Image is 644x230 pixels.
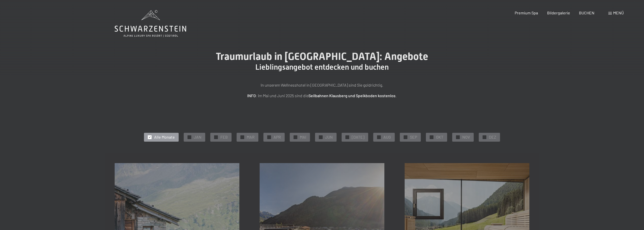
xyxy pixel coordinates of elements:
span: OKT [436,134,443,140]
span: ✓ [431,135,433,139]
a: BUCHEN [579,10,594,15]
span: ✓ [405,135,407,139]
span: Menü [613,10,624,15]
span: JAN [194,134,201,140]
span: MAI [300,134,306,140]
span: JUN [325,134,333,140]
span: ✓ [215,135,217,139]
span: DEZ [489,134,496,140]
span: NOV [462,134,470,140]
strong: INFO [247,93,256,98]
span: ✓ [241,135,243,139]
span: ✓ [457,135,459,139]
span: SEP [410,134,417,140]
span: ✓ [268,135,270,139]
strong: Seilbahnen Klausberg und Speikboden kostenlos [308,93,396,98]
span: ✓ [320,135,322,139]
span: ✓ [484,135,486,139]
span: ✓ [346,135,348,139]
span: ✓ [295,135,297,139]
span: ✓ [149,135,151,139]
span: [DATE] [352,134,364,140]
p: : Im Mai und Juni 2025 sind die . [196,92,449,99]
span: Alle Monate [154,134,175,140]
a: Premium Spa [515,10,538,15]
span: AUG [383,134,391,140]
span: ✓ [378,135,380,139]
span: Lieblingsangebot entdecken und buchen [255,63,389,71]
span: APR [274,134,281,140]
span: ✓ [189,135,191,139]
span: FEB [220,134,228,140]
span: MAR [247,134,255,140]
a: Bildergalerie [547,10,570,15]
span: Traumurlaub in [GEOGRAPHIC_DATA]: Angebote [216,50,428,62]
p: In unserem Wellnesshotel in [GEOGRAPHIC_DATA] sind Sie goldrichtig. [196,82,449,88]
